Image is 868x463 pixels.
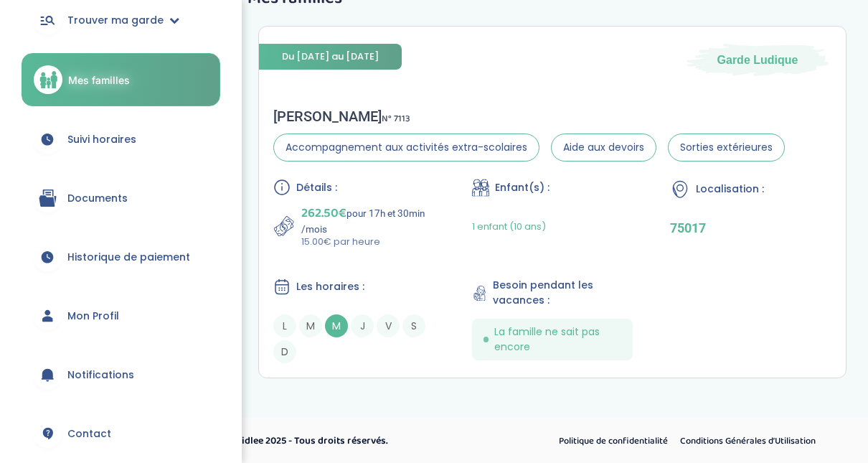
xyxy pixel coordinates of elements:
span: Mes familles [68,73,130,88]
span: L [273,314,296,337]
a: Politique de confidentialité [554,432,673,451]
span: Aide aux devoirs [551,134,656,162]
span: Trouver ma garde [67,13,164,28]
a: Suivi horaires [22,113,220,165]
a: Contact [22,408,220,459]
span: Les horaires : [296,279,364,294]
p: © Kidlee 2025 - Tous droits réservés. [227,434,495,449]
p: 75017 [670,220,831,235]
span: Mon Profil [67,309,119,324]
span: 1 enfant (10 ans) [472,220,546,233]
span: Du [DATE] au [DATE] [259,44,402,69]
span: Garde Ludique [717,52,798,68]
p: 15.00€ par heure [301,235,435,249]
a: Notifications [22,349,220,401]
span: M [299,314,322,337]
a: Mes familles [22,53,220,106]
span: Sorties extérieures [668,134,785,162]
span: Contact [67,426,111,441]
span: Suivi horaires [67,132,136,147]
span: Localisation : [696,182,764,197]
span: S [402,314,425,337]
span: J [351,314,374,337]
a: Historique de paiement [22,231,220,283]
span: Documents [67,191,128,206]
span: D [273,340,296,363]
span: Détails : [296,180,337,195]
span: Besoin pendant les vacances : [493,278,633,308]
span: La famille ne sait pas encore [494,324,622,355]
p: pour 17h et 30min /mois [301,203,435,235]
div: [PERSON_NAME] [273,108,785,125]
span: 262.50€ [301,203,346,223]
a: Conditions Générales d’Utilisation [675,432,821,451]
a: Documents [22,172,220,224]
span: M [325,314,348,337]
span: Enfant(s) : [495,180,549,195]
span: Accompagnement aux activités extra-scolaires [273,134,539,162]
span: Notifications [67,368,134,383]
span: Historique de paiement [67,250,190,265]
span: V [377,314,400,337]
span: N° 7113 [382,111,410,126]
a: Mon Profil [22,290,220,342]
